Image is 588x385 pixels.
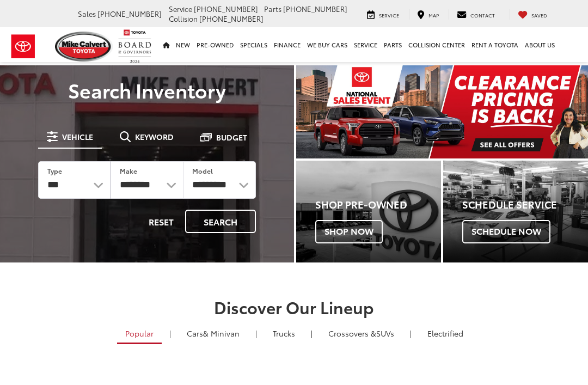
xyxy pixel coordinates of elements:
a: Electrified [419,324,471,343]
span: Keyword [135,133,174,140]
a: Map [409,9,447,20]
label: Model [192,166,213,175]
h4: Shop Pre-Owned [315,199,441,210]
a: Service [359,9,407,20]
a: Trucks [265,324,303,343]
span: Map [428,11,439,19]
div: carousel slide number 1 of 1 [296,65,588,158]
span: [PHONE_NUMBER] [97,9,162,19]
a: Finance [271,27,304,62]
span: [PHONE_NUMBER] [283,4,347,14]
span: & Minivan [203,328,240,339]
label: Make [120,166,137,175]
label: Type [47,166,62,175]
div: Toyota [296,161,441,262]
span: Service [169,4,192,14]
span: Schedule Now [462,220,550,243]
span: Saved [531,11,547,19]
span: Sales [78,9,96,19]
span: Vehicle [62,133,93,140]
a: Parts [381,27,405,62]
a: Pre-Owned [193,27,237,62]
h3: Search Inventory [23,79,271,101]
a: Shop Pre-Owned Shop Now [296,161,441,262]
a: Collision Center [405,27,468,62]
a: Cars [179,324,248,343]
a: New [173,27,193,62]
a: About Us [522,27,558,62]
a: Schedule Service Schedule Now [443,161,588,262]
button: Reset [139,210,183,233]
span: [PHONE_NUMBER] [194,4,258,14]
img: Clearance Pricing Is Back [296,65,588,158]
img: Mike Calvert Toyota [55,32,113,62]
a: Rent a Toyota [468,27,522,62]
h2: Discover Our Lineup [38,298,550,316]
a: Service [351,27,381,62]
span: Service [379,11,399,19]
h4: Schedule Service [462,199,588,210]
a: My Saved Vehicles [510,9,555,20]
span: Contact [470,11,495,19]
a: Home [160,27,173,62]
span: Budget [216,133,247,141]
span: Parts [264,4,281,14]
span: Collision [169,14,198,23]
section: Carousel section with vehicle pictures - may contain disclaimers. [296,65,588,158]
span: Shop Now [315,220,383,243]
a: SUVs [320,324,402,343]
li: | [407,328,414,339]
li: | [308,328,315,339]
a: WE BUY CARS [304,27,351,62]
span: [PHONE_NUMBER] [199,14,264,23]
li: | [167,328,174,339]
a: Contact [449,9,503,20]
li: | [253,328,260,339]
span: Crossovers & [328,328,376,339]
a: Specials [237,27,271,62]
div: Toyota [443,161,588,262]
img: Toyota [3,29,44,64]
a: Popular [117,324,162,344]
button: Search [185,210,256,233]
